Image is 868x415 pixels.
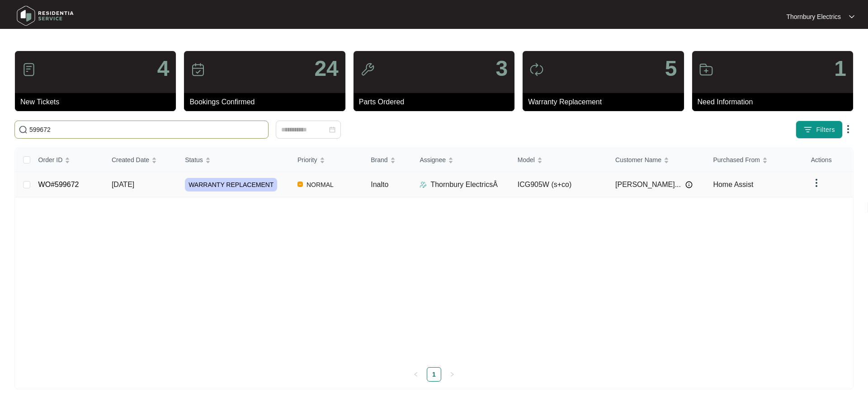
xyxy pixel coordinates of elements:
li: 1 [427,367,441,382]
th: Order ID [31,148,104,172]
img: search-icon [19,125,28,134]
img: icon [360,62,375,77]
th: Model [510,148,608,172]
li: Previous Page [409,367,423,382]
span: Customer Name [615,155,661,165]
input: Search by Order Id, Assignee Name, Customer Name, Brand and Model [29,125,264,135]
img: icon [22,62,36,77]
span: WARRANTY REPLACEMENT [185,178,277,191]
img: filter icon [803,125,812,134]
span: [PERSON_NAME]... [615,179,681,190]
button: left [409,367,423,382]
th: Customer Name [608,148,706,172]
span: Model [518,155,535,165]
p: 3 [495,58,508,79]
span: Priority [297,155,317,165]
p: 4 [157,58,170,79]
th: Assignee [412,148,510,172]
img: dropdown arrow [811,177,822,188]
p: Warranty Replacement [528,97,684,107]
p: Thornbury ElectricsÂ [430,179,498,190]
img: Vercel Logo [297,182,303,187]
th: Created Date [104,148,178,172]
span: Inalto [371,181,388,188]
th: Brand [363,148,412,172]
a: 1 [427,368,441,381]
span: left [413,372,419,377]
a: WO#599672 [38,181,79,188]
img: dropdown arrow [849,14,854,19]
span: Purchased From [713,155,759,165]
span: Home Assist [713,181,753,188]
th: Status [178,148,290,172]
img: residentia service logo [14,2,77,29]
img: Info icon [685,181,693,188]
p: 24 [314,58,338,79]
p: Thornbury Electrics [786,12,841,21]
img: Assigner Icon [420,181,427,188]
span: Filters [816,125,835,135]
p: Parts Ordered [359,97,514,107]
span: right [449,372,455,377]
p: New Tickets [20,97,176,107]
span: NORMAL [303,179,337,190]
img: dropdown arrow [843,124,854,135]
p: 1 [834,58,846,79]
th: Priority [290,148,363,172]
p: Need Information [698,97,853,107]
p: 5 [665,58,677,79]
span: Brand [371,155,387,165]
button: right [445,367,459,382]
span: Assignee [420,155,446,165]
p: Bookings Confirmed [189,97,345,107]
th: Purchased From [706,148,803,172]
button: filter iconFilters [796,121,843,139]
img: icon [699,62,713,77]
span: Order ID [38,155,63,165]
td: ICG905W (s+co) [510,172,608,197]
span: Status [185,155,203,165]
img: icon [191,62,205,77]
span: Created Date [112,155,149,165]
th: Actions [804,148,853,172]
img: icon [529,62,544,77]
li: Next Page [445,367,459,382]
span: [DATE] [112,181,134,188]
